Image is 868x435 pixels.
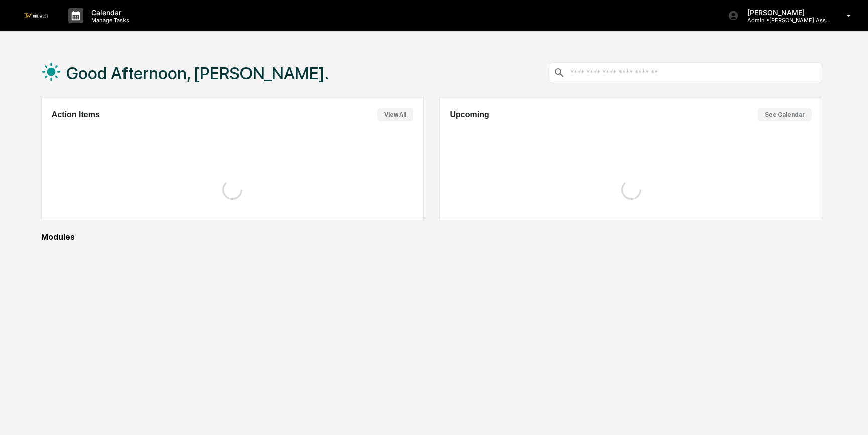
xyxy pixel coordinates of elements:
[52,110,100,119] h2: Action Items
[758,108,812,121] button: See Calendar
[739,17,832,24] p: Admin • [PERSON_NAME] Asset Management
[24,13,48,18] img: logo
[66,63,329,83] h1: Good Afternoon, [PERSON_NAME].
[377,108,413,121] button: View All
[83,8,134,17] p: Calendar
[450,110,489,119] h2: Upcoming
[41,232,822,242] div: Modules
[83,17,134,24] p: Manage Tasks
[739,8,832,17] p: [PERSON_NAME]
